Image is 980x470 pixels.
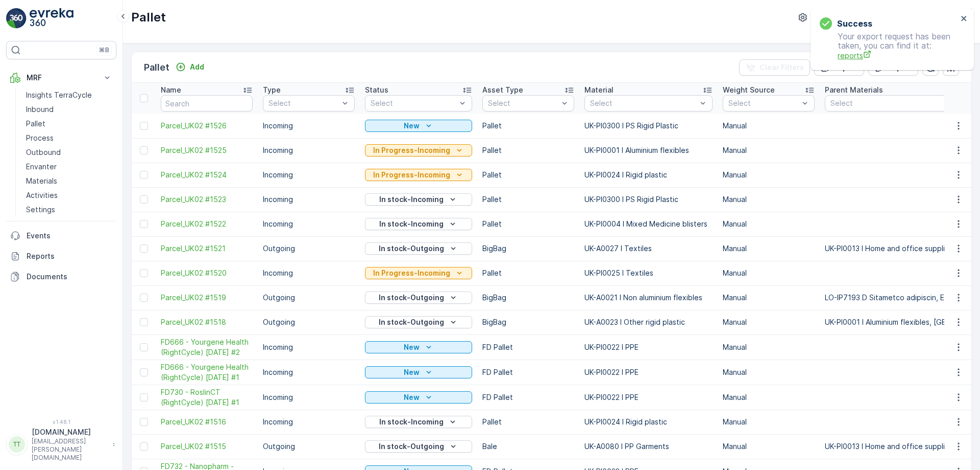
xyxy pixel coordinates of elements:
[379,243,444,254] p: In stock-Outgoing
[759,62,804,73] p: Clear Filters
[477,187,579,212] td: Pallet
[161,145,253,155] a: Parcel_UK02 #1525
[30,8,73,29] img: logo_light-DOdMpM7g.png
[488,98,558,108] p: Select
[590,98,697,108] p: Select
[6,226,116,246] a: Events
[140,343,148,351] div: Toggle Row Selected
[379,293,444,303] p: In stock-Outgoing
[161,170,253,180] span: Parcel_UK02 #1524
[258,236,360,261] td: Outgoing
[579,434,718,459] td: UK-A0080 I PP Garments
[579,236,718,261] td: UK-A0027 I Textiles
[477,261,579,285] td: Pallet
[9,436,25,453] div: TT
[258,410,360,434] td: Incoming
[6,419,116,425] span: v 1.48.1
[6,427,116,462] button: TT[DOMAIN_NAME][EMAIL_ADDRESS][PERSON_NAME][DOMAIN_NAME]
[579,360,718,385] td: UK-PI0022 I PPE
[171,61,208,73] button: Add
[26,119,45,129] p: Pallet
[365,144,472,156] button: In Progress-Incoming
[161,441,253,452] a: Parcel_UK02 #1515
[477,410,579,434] td: Pallet
[26,133,54,143] p: Process
[140,269,148,277] div: Toggle Row Selected
[477,285,579,310] td: BigBag
[365,341,472,353] button: New
[718,236,820,261] td: Manual
[579,138,718,163] td: UK-PI0001 I Aluminium flexibles
[258,212,360,236] td: Incoming
[22,174,116,188] a: Materials
[477,163,579,187] td: Pallet
[161,387,253,408] span: FD730 - RoslinCT (RightCycle) [DATE] #1
[365,169,472,181] button: In Progress-Incoming
[365,366,472,378] button: New
[365,316,472,328] button: In stock-Outgoing
[268,98,339,108] p: Select
[131,9,166,26] p: Pallet
[161,121,253,131] a: Parcel_UK02 #1526
[161,194,253,205] span: Parcel_UK02 #1523
[161,268,253,278] a: Parcel_UK02 #1520
[373,145,450,155] p: In Progress-Incoming
[161,337,253,357] span: FD666 - Yourgene Health (RightCycle) [DATE] #2
[161,337,253,357] a: FD666 - Yourgene Health (RightCycle) 21.08.2025 #2
[477,310,579,334] td: BigBag
[6,246,116,266] a: Reports
[718,310,820,334] td: Manual
[161,95,253,111] input: Search
[728,98,799,108] p: Select
[22,131,116,145] a: Process
[837,17,872,30] h3: Success
[258,285,360,310] td: Outgoing
[718,385,820,410] td: Manual
[371,98,456,108] p: Select
[739,59,810,76] button: Clear Filters
[161,417,253,427] a: Parcel_UK02 #1516
[22,188,116,203] a: Activities
[190,62,204,72] p: Add
[258,114,360,138] td: Incoming
[365,242,472,255] button: In stock-Outgoing
[140,418,148,426] div: Toggle Row Selected
[404,121,420,131] p: New
[26,176,57,186] p: Materials
[6,266,116,287] a: Documents
[26,90,92,100] p: Insights TerraCycle
[22,117,116,131] a: Pallet
[26,104,54,115] p: Inbound
[718,434,820,459] td: Manual
[27,272,112,282] p: Documents
[161,243,253,254] span: Parcel_UK02 #1521
[258,385,360,410] td: Incoming
[258,187,360,212] td: Incoming
[379,219,444,229] p: In stock-Incoming
[140,244,148,253] div: Toggle Row Selected
[718,187,820,212] td: Manual
[404,367,420,377] p: New
[477,114,579,138] td: Pallet
[718,360,820,385] td: Manual
[27,251,112,261] p: Reports
[140,122,148,130] div: Toggle Row Selected
[718,334,820,360] td: Manual
[140,294,148,302] div: Toggle Row Selected
[579,212,718,236] td: UK-PI0004 I Mixed Medicine blisters
[379,317,444,327] p: In stock-Outgoing
[838,50,958,61] span: reports
[365,391,472,404] button: New
[365,85,388,95] p: Status
[477,212,579,236] td: Pallet
[26,147,61,158] p: Outbound
[258,334,360,360] td: Incoming
[161,219,253,229] a: Parcel_UK02 #1522
[161,293,253,303] span: Parcel_UK02 #1519
[161,387,253,408] a: FD730 - RoslinCT (RightCycle) 20.08.2025 #1
[258,360,360,385] td: Incoming
[22,203,116,217] a: Settings
[379,441,444,452] p: In stock-Outgoing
